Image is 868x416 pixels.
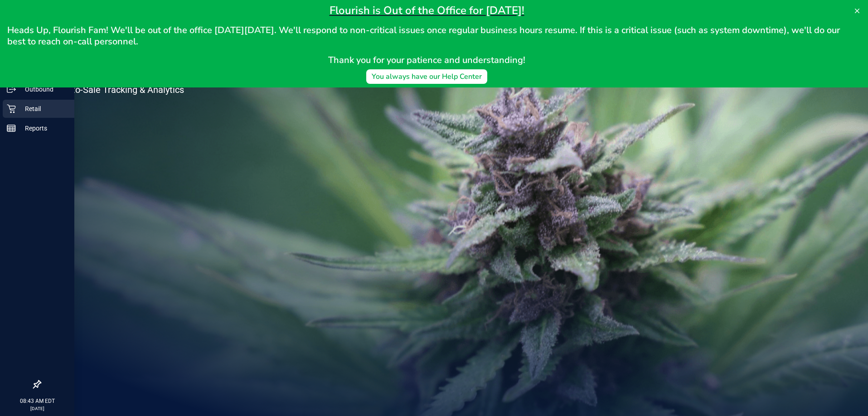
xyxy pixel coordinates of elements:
[372,71,482,82] div: You always have our Help Center
[7,104,16,113] inline-svg: Retail
[4,405,70,412] p: [DATE]
[328,54,525,66] span: Thank you for your patience and understanding!
[7,124,16,133] inline-svg: Reports
[27,342,38,353] iframe: Resource center unread badge
[7,24,842,48] span: Heads Up, Flourish Fam! We'll be out of the office [DATE][DATE]. We'll respond to non-critical is...
[16,103,70,114] p: Retail
[4,397,70,405] p: 08:43 AM EDT
[16,123,70,134] p: Reports
[7,85,16,94] inline-svg: Outbound
[49,85,221,94] p: Seed-to-Sale Tracking & Analytics
[9,343,36,371] iframe: Resource center
[330,3,524,18] span: Flourish is Out of the Office for [DATE]!
[16,84,70,95] p: Outbound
